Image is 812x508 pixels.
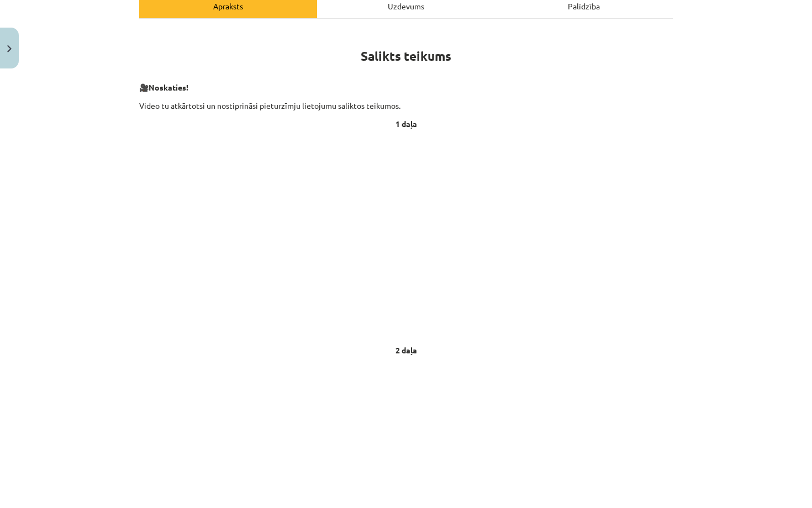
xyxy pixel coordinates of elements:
[7,45,12,52] img: icon-close-lesson-0947bae3869378f0d4975bcd49f059093ad1ed9edebbc8119c70593378902aed.svg
[396,119,417,129] strong: 1 daļa
[149,82,188,92] strong: Noskaties!
[139,100,673,112] p: Video tu atkārtotsi un nostiprināsi pieturzīmju lietojumu saliktos teikumos.
[361,48,451,64] strong: Salikts teikums
[396,345,417,355] strong: 2 daļa
[139,82,673,93] p: 🎥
